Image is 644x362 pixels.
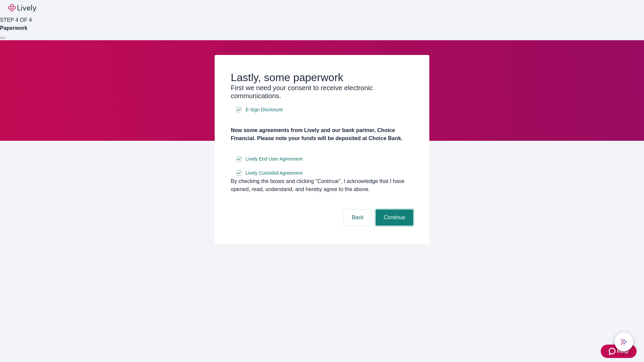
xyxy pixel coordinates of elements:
[614,333,633,351] button: chat
[246,170,303,177] span: Lively Custodial Agreement
[244,106,284,114] a: e-sign disclosure document
[244,169,304,177] a: e-sign disclosure document
[231,71,413,84] h2: Lastly, some paperwork
[621,339,627,345] svg: Lively AI Assistant
[244,155,304,163] a: e-sign disclosure document
[246,106,283,113] span: E-Sign Disclosure
[231,177,413,193] div: By checking the boxes and clicking “Continue", I acknowledge that I have opened, read, understand...
[376,209,413,226] button: Continue
[246,156,303,163] span: Lively End User Agreement
[343,209,372,226] button: Back
[617,347,629,355] span: Help
[609,347,617,355] svg: Zendesk support icon
[601,345,637,358] button: Zendesk support iconHelp
[231,84,413,100] h3: First we need your consent to receive electronic communications.
[231,126,413,142] h4: Now some agreements from Lively and our bank partner, Choice Financial. Please note your funds wi...
[8,4,36,12] img: Lively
